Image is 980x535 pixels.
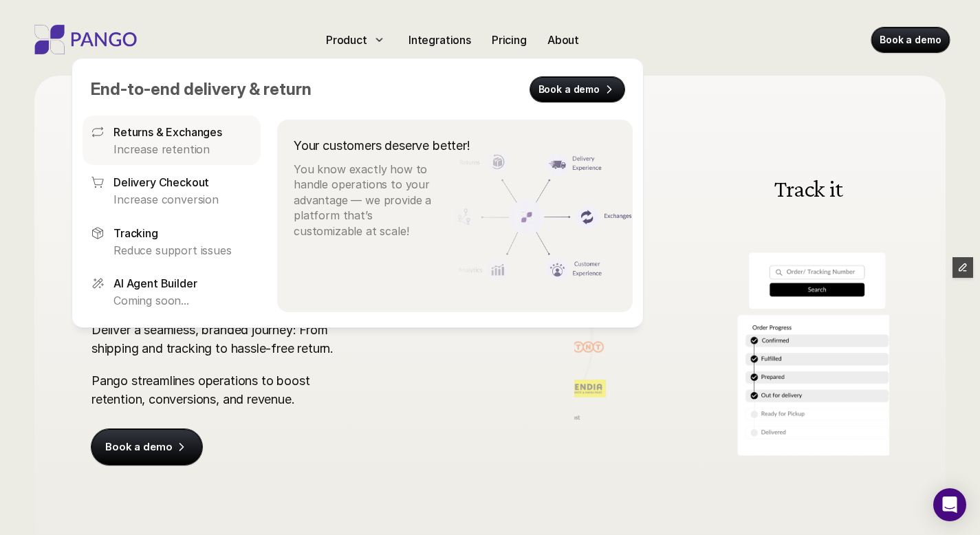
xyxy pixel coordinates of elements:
p: Integrations [409,32,471,48]
p: Returns & Exchanges [113,124,222,140]
span: return [263,79,312,99]
p: Pango streamlines operations to boost retention, conversions, and revenue. [91,371,346,408]
a: Returns & ExchangesIncrease retention [83,116,261,165]
span: delivery [184,79,246,99]
img: Next Arrow [855,294,875,315]
p: AI Agent Builder [113,275,197,292]
p: Book a demo [105,440,172,454]
p: Pricing [492,32,527,48]
span: End-to-end [91,79,180,99]
a: Book a demo [91,429,202,465]
p: Increase retention [113,142,252,157]
div: Open Intercom Messenger [933,488,966,521]
p: Delivery Checkout [113,174,209,190]
p: Book a demo [538,83,599,96]
p: Increase conversion [113,192,252,207]
p: Tracking [113,224,158,241]
img: A branded tracking portal for e-commerce companies, search order ID to track the entire product j... [651,145,966,463]
p: Book a demo [880,33,941,47]
p: Product [326,32,367,48]
p: About [547,32,579,48]
a: Pricing [486,29,532,51]
p: You know exactly how to handle operations to your advantage — we provide a platform that’s custom... [294,162,442,239]
p: Your customers deserve better! [294,136,470,155]
h3: Track it [678,176,939,201]
button: Edit Framer Content [952,257,973,278]
p: Reduce support issues [113,242,252,257]
a: TrackingReduce support issues [83,216,261,265]
p: Deliver a seamless, branded journey: From shipping and tracking to hassle-free return. [91,320,346,358]
a: Book a demo [871,28,949,52]
a: Integrations [403,29,477,51]
a: Delivery CheckoutIncrease conversion [83,166,261,215]
button: Next [855,294,875,315]
span: & [249,79,260,99]
a: About [542,29,585,51]
a: Book a demo [530,77,624,102]
p: Coming soon... [113,293,252,308]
